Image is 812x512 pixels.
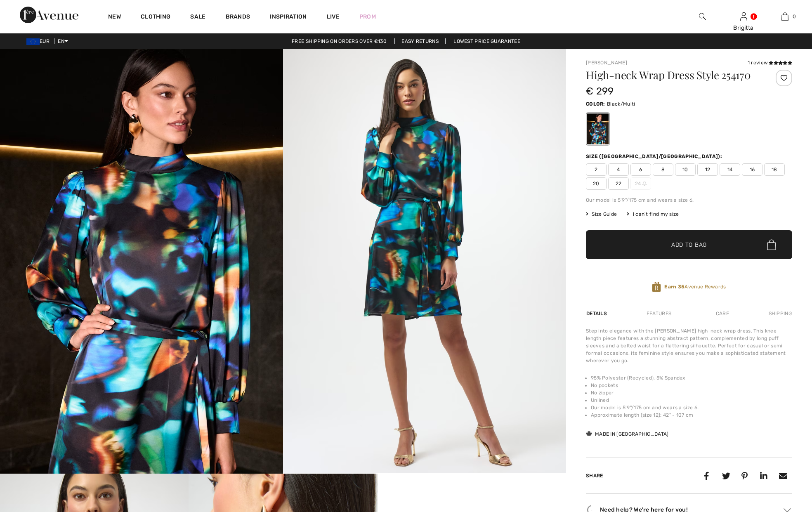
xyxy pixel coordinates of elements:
span: 8 [653,163,673,176]
img: Bag.svg [767,239,776,250]
span: Black/Multi [607,101,635,107]
a: Lowest Price Guarantee [447,38,527,44]
span: 2 [586,163,607,176]
div: I can't find my size [627,210,679,218]
a: Live [327,12,340,21]
li: Our model is 5'9"/175 cm and wears a size 6. [591,404,792,411]
div: Features [640,306,678,321]
div: 1 review [748,59,792,66]
img: 1ère Avenue [20,7,78,23]
div: Made in [GEOGRAPHIC_DATA] [586,430,669,438]
button: Add to Bag [586,230,792,259]
div: Size ([GEOGRAPHIC_DATA]/[GEOGRAPHIC_DATA]): [586,153,724,160]
img: ring-m.svg [642,182,647,186]
span: Add to Bag [671,241,707,249]
li: Unlined [591,396,792,404]
span: 0 [793,13,796,20]
a: New [108,13,121,22]
img: Avenue Rewards [652,281,661,293]
span: Color: [586,101,605,107]
span: 4 [608,163,629,176]
span: Avenue Rewards [664,283,726,290]
div: Care [709,306,736,321]
span: 16 [742,163,762,176]
strong: Earn 35 [664,284,685,290]
a: Easy Returns [394,38,446,44]
span: 10 [675,163,696,176]
img: search the website [699,12,706,21]
div: Shipping [767,306,792,321]
div: Brigitta [723,24,764,32]
a: Brands [226,13,250,22]
a: [PERSON_NAME] [586,60,627,66]
img: Euro [26,38,40,45]
span: Inspiration [270,13,307,22]
span: Size Guide [586,210,617,218]
span: 12 [697,163,718,176]
span: 14 [720,163,740,176]
a: 0 [765,12,805,21]
img: High-Neck Wrap Dress Style 254170. 2 [283,49,566,473]
div: Black/Multi [587,113,609,144]
img: My Bag [781,12,788,21]
a: Sign In [740,12,747,20]
li: No pockets [591,382,792,389]
li: Approximate length (size 12): 42" - 107 cm [591,411,792,419]
img: Arrow2.svg [784,508,791,512]
a: Clothing [141,13,170,22]
a: Free shipping on orders over €130 [285,38,393,44]
a: Sale [190,13,205,22]
a: Prom [359,12,376,21]
span: EN [58,38,68,44]
div: Our model is 5'9"/175 cm and wears a size 6. [586,196,792,204]
span: 18 [764,163,785,176]
div: Details [586,306,609,321]
span: EUR [26,38,53,44]
span: 24 [630,177,651,190]
h1: High-neck Wrap Dress Style 254170 [586,70,758,80]
span: € 299 [586,85,614,97]
span: 22 [608,177,629,190]
span: Share [586,473,603,479]
img: My Info [740,12,747,21]
li: 95% Polyester (Recycled), 5% Spandex [591,374,792,382]
span: 6 [630,163,651,176]
li: No zipper [591,389,792,396]
div: Step into elegance with the [PERSON_NAME] high-neck wrap dress. This knee-length piece features a... [586,327,792,364]
span: 20 [586,177,607,190]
